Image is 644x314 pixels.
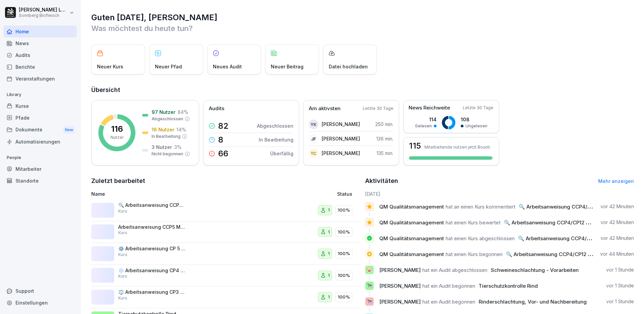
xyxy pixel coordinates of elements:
span: [PERSON_NAME] [379,283,421,289]
p: ⚖️ Arbeitsanweisung CP3 Gewichtskontrolle AA [118,289,186,295]
span: hat ein Audit begonnen [422,283,475,289]
p: 1 [328,250,330,257]
p: 14 % [176,126,186,133]
a: Audits [3,49,77,61]
p: 100% [338,250,350,257]
a: Berichte [3,61,77,73]
div: Kurse [3,100,77,112]
p: 🔍 Arbeitsanweisung CCP4/CP12 Metalldetektion Füller [118,202,186,208]
span: Tierschutzkontrolle Rind [479,283,538,289]
p: 116 [111,125,123,133]
p: Letzte 30 Tage [463,105,493,111]
p: Audits [209,105,224,113]
h6: [DATE] [365,190,634,197]
p: Neuer Pfad [155,63,182,70]
p: Sonnberg Biofleisch [19,13,68,18]
p: Gelesen [415,123,432,129]
p: 3 % [174,144,182,151]
p: 66 [218,150,228,158]
p: Kurs [118,230,127,236]
p: 16 Nutzer [152,126,174,133]
a: ⚖️ Arbeitsanweisung CP3 Gewichtskontrolle AAKurs1100% [91,286,360,308]
p: 135 min. [377,150,393,157]
p: 108 [461,116,487,123]
a: Mehr anzeigen [598,178,634,184]
span: hat einen Kurs abgeschlossen [446,235,515,242]
p: 🐷 [366,265,373,275]
a: ❄️ Arbeitsanweisung CP4 Kühlen/Tiefkühlen/Tiefkühlen AAKurs1100% [91,265,360,287]
a: Pfade [3,112,77,124]
a: Mitarbeiter [3,163,77,175]
span: QM Qualitätsmanagement [379,235,444,242]
p: 136 min. [376,135,393,142]
p: [PERSON_NAME] [322,135,360,142]
p: 8 [218,136,223,144]
p: vor 1 Stunde [606,266,634,273]
span: Schweineschlachtung - Vorarbeiten [491,267,579,273]
p: ⚙️ Arbeitsanweisung CP 5 Metalldetektion [118,246,186,252]
p: Letzte 30 Tage [363,105,393,112]
p: Kurs [118,252,127,258]
div: JF [309,134,318,144]
p: vor 42 Minuten [601,219,634,226]
p: 100% [338,207,350,214]
h3: 115 [409,142,421,150]
span: 🔍 Arbeitsanweisung CCP4/CP12 Metalldetektion Füller [504,219,639,226]
a: Einstellungen [3,297,77,309]
span: hat ein Audit abgeschlossen [422,267,487,273]
p: 97 Nutzer [152,108,175,116]
span: [PERSON_NAME] [379,299,421,305]
p: Neuer Beitrag [271,63,303,70]
p: vor 42 Minuten [601,203,634,210]
div: Home [3,26,77,37]
p: In Bearbeitung [152,133,181,139]
span: [PERSON_NAME] [379,267,421,273]
p: Library [3,89,77,100]
div: News [3,37,77,49]
p: Status [337,190,352,197]
p: Nicht begonnen [152,151,183,157]
p: [PERSON_NAME] [322,121,360,128]
p: 3 Nutzer [152,144,172,151]
div: YK [309,120,318,129]
a: DokumenteNew [3,124,77,136]
a: Veranstaltungen [3,73,77,85]
p: vor 1 Stunde [606,282,634,289]
div: Support [3,285,77,297]
p: Mitarbeitende nutzen jetzt Bounti [424,145,490,150]
p: Kurs [118,295,127,301]
div: New [63,126,75,134]
p: News Reichweite [409,104,450,112]
p: Arbeitsanweisung CCP5 Metalldetektion Faschiertes [118,224,186,230]
span: hat an einen Kurs kommentiert [446,203,515,210]
div: Automatisierungen [3,136,77,148]
p: 1 [328,294,330,301]
p: Was möchtest du heute tun? [91,23,634,34]
p: 250 min. [375,121,393,128]
p: Kurs [118,273,127,279]
a: Arbeitsanweisung CCP5 Metalldetektion FaschiertesKurs1100% [91,221,360,243]
a: Standorte [3,175,77,187]
p: [PERSON_NAME] [322,150,360,157]
p: Neuer Kurs [97,63,123,70]
p: vor 1 Stunde [606,298,634,305]
p: 84 % [178,108,188,116]
p: [PERSON_NAME] Lumetsberger [19,7,68,13]
span: hat ein Audit begonnen [422,299,475,305]
p: In Bearbeitung [259,136,293,143]
p: 🐄 [366,281,373,290]
p: Ungelesen [465,123,487,129]
span: Rinderschlachtung, Vor- und Nachbereitung [479,299,587,305]
p: Kurs [118,208,127,214]
span: QM Qualitätsmanagement [379,219,444,226]
h2: Zuletzt bearbeitet [91,176,360,186]
p: 100% [338,272,350,279]
div: TC [309,149,318,158]
p: 🐄 [366,297,373,306]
